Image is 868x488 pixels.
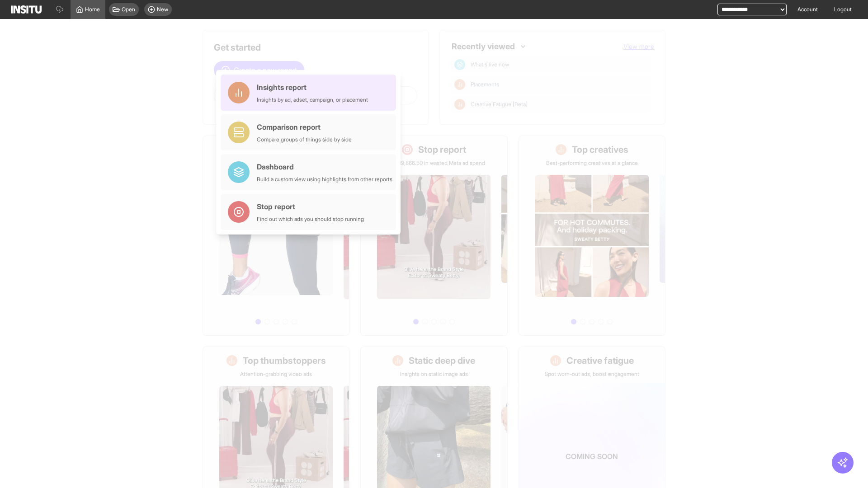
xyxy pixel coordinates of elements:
[257,122,352,132] div: Comparison report
[257,136,352,143] div: Compare groups of things side by side
[11,5,42,14] img: Logo
[257,201,364,212] div: Stop report
[257,216,364,223] div: Find out which ads you should stop running
[257,96,368,103] div: Insights by ad, adset, campaign, or placement
[257,176,392,183] div: Build a custom view using highlights from other reports
[85,6,100,13] span: Home
[122,6,135,13] span: Open
[257,82,368,93] div: Insights report
[257,161,392,172] div: Dashboard
[157,6,168,13] span: New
